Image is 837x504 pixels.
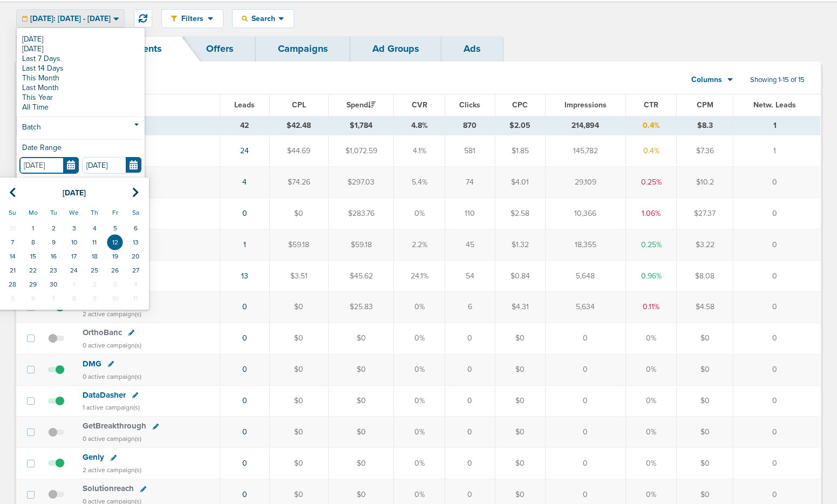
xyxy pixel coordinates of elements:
td: $27.37 [677,198,733,229]
td: $0 [269,198,328,229]
td: 3 [64,221,84,235]
td: 5.4% [394,167,445,198]
td: 29 [23,277,43,291]
td: $1.32 [495,229,545,261]
span: DMG [83,359,101,369]
a: 0 [242,459,247,468]
span: Genly [83,452,104,462]
td: $3.22 [677,229,733,261]
td: $42.48 [269,116,328,135]
a: [DATE] [19,35,142,44]
a: 4 [242,178,247,187]
small: 0 active campaign(s) [83,342,141,349]
td: $0 [269,291,328,323]
td: $0 [495,448,545,479]
td: 0 [445,448,495,479]
a: 1 [243,240,246,249]
td: 23 [43,263,64,277]
td: $297.03 [328,167,394,198]
td: 20 [125,249,146,263]
td: 0 [545,417,625,448]
a: Offers [184,36,256,62]
span: Leads [234,100,255,110]
td: 9 [84,291,105,305]
span: Showing 1-15 of 15 [750,76,805,85]
td: 6 [23,291,43,305]
td: $0 [495,323,545,354]
th: Tu [43,204,64,221]
td: $0 [328,385,394,417]
th: Su [2,204,23,221]
td: $0 [677,448,733,479]
span: CPM [697,100,713,110]
td: 0 [445,323,495,354]
td: $8.3 [677,116,733,135]
td: 0.11% [626,291,677,323]
td: 0.25% [626,229,677,261]
td: 214,894 [545,116,625,135]
td: 10 [105,291,125,305]
td: $0 [677,354,733,385]
span: CPL [292,100,306,110]
td: 1 [64,277,84,291]
td: 24.1% [394,260,445,291]
td: 581 [445,135,495,167]
span: Columns [691,74,722,85]
a: Dashboard [16,36,109,62]
td: 0 [445,417,495,448]
a: All Time [19,103,142,112]
td: 0% [394,291,445,323]
td: $0 [677,385,733,417]
td: 0% [626,448,677,479]
td: $0 [495,417,545,448]
td: 14 [2,249,23,263]
td: 3 [105,277,125,291]
a: 0 [242,365,247,374]
span: Solutionreach [83,483,134,493]
a: 13 [241,271,248,281]
td: 45 [445,229,495,261]
td: $2.58 [495,198,545,229]
td: 10,366 [545,198,625,229]
td: 5 [2,291,23,305]
a: This Year [19,93,142,103]
td: $1.85 [495,135,545,167]
span: Search [248,14,278,23]
th: Fr [105,204,125,221]
td: $0 [495,385,545,417]
td: 12 [105,235,125,249]
td: $3.51 [269,260,328,291]
td: 5 [105,221,125,235]
small: 0 active campaign(s) [83,435,141,442]
th: We [64,204,84,221]
td: 6 [125,221,146,235]
td: 0% [394,323,445,354]
span: Clicks [459,100,480,110]
a: Batch [19,121,142,135]
td: 2 [84,277,105,291]
td: 28 [2,277,23,291]
td: 870 [445,116,495,135]
td: 0 [545,448,625,479]
td: 6 [445,291,495,323]
td: $0 [328,417,394,448]
td: 0 [733,417,820,448]
td: 30 [43,277,64,291]
td: 29,109 [545,167,625,198]
td: $4.58 [677,291,733,323]
td: 0.4% [626,116,677,135]
td: 0% [394,448,445,479]
a: 24 [240,146,249,155]
a: 0 [242,209,247,218]
td: 11 [125,291,146,305]
td: $283.76 [328,198,394,229]
td: 0 [545,385,625,417]
small: 0 active campaign(s) [83,373,141,380]
th: Th [84,204,105,221]
a: Last 7 Days [19,54,142,64]
td: 0% [394,354,445,385]
td: 1 [733,116,820,135]
td: $0 [269,323,328,354]
td: 17 [64,249,84,263]
small: 2 active campaign(s) [83,310,141,318]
